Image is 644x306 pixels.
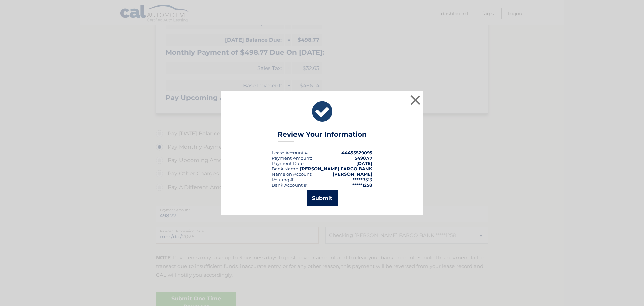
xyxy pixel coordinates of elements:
[355,155,372,161] span: $498.77
[333,171,372,177] strong: [PERSON_NAME]
[272,150,309,155] div: Lease Account #:
[307,190,338,206] button: Submit
[409,93,422,107] button: ×
[356,161,372,166] span: [DATE]
[272,155,312,161] div: Payment Amount:
[278,130,367,142] h3: Review Your Information
[341,150,372,155] strong: 44455529095
[272,161,304,166] span: Payment Date
[272,161,305,166] div: :
[300,166,372,171] strong: [PERSON_NAME] FARGO BANK
[272,171,312,177] div: Name on Account:
[272,177,294,182] div: Routing #:
[272,166,299,171] div: Bank Name:
[272,182,308,188] div: Bank Account #:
